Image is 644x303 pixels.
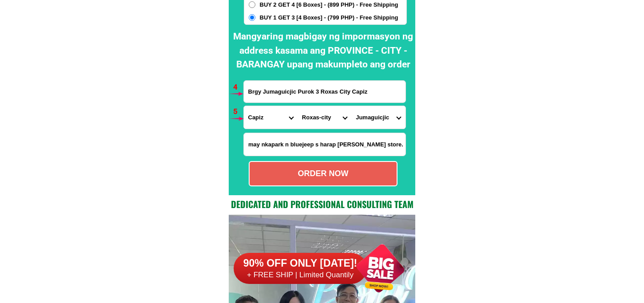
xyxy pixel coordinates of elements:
h6: 5 [233,106,243,118]
input: BUY 2 GET 4 [6 Boxes] - (899 PHP) - Free Shipping [249,1,255,8]
input: Input address [244,81,405,102]
select: Select commune [351,106,405,129]
h2: Mangyaring magbigay ng impormasyon ng address kasama ang PROVINCE - CITY - BARANGAY upang makumpl... [231,30,415,72]
h2: Dedicated and professional consulting team [229,197,415,211]
h6: 4 [233,82,243,93]
h6: 90% OFF ONLY [DATE]! [234,257,367,270]
div: ORDER NOW [250,168,397,180]
input: Input LANDMARKOFLOCATION [244,133,405,156]
h6: + FREE SHIP | Limited Quantily [234,270,367,280]
select: Select district [298,106,351,129]
span: BUY 1 GET 3 [4 Boxes] - (799 PHP) - Free Shipping [260,13,398,22]
input: BUY 1 GET 3 [4 Boxes] - (799 PHP) - Free Shipping [249,14,255,21]
select: Select province [244,106,298,129]
span: BUY 2 GET 4 [6 Boxes] - (899 PHP) - Free Shipping [260,0,398,9]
